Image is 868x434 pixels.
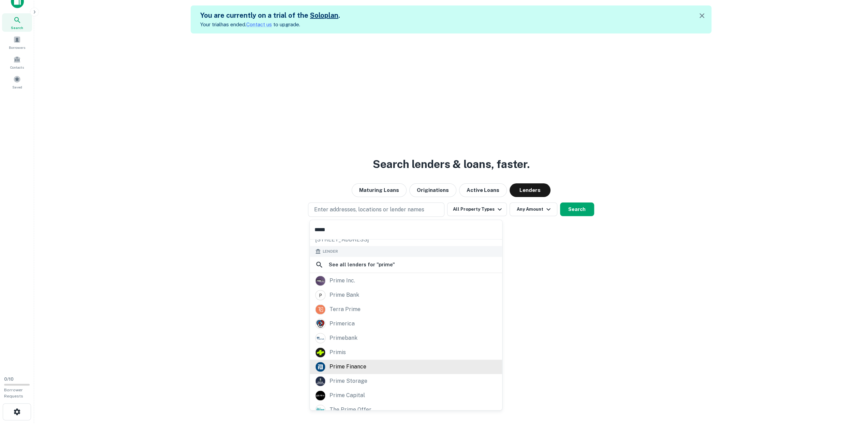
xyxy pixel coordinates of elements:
button: Any Amount [510,202,557,216]
a: primebank [310,331,502,346]
a: prime finance [310,360,502,374]
button: Maturing Loans [352,183,407,197]
a: the prime offer [310,403,502,417]
button: Enter addresses, locations or lender names [308,202,444,217]
div: prime storage [329,376,367,387]
div: terra prime [329,305,361,315]
span: Saved [12,84,22,90]
button: Search [560,202,594,216]
span: Contacts [10,65,24,70]
a: Contact us [246,22,272,27]
span: 0 / 10 [4,377,14,382]
a: Search [2,13,32,32]
button: Active Loans [459,183,507,197]
a: primerica [310,317,502,331]
img: picture [315,391,325,401]
a: primis [310,346,502,360]
img: picture [315,405,325,415]
a: Borrowers [2,33,32,52]
div: primerica [329,319,355,329]
a: prime storage [310,374,502,389]
div: prime bank [329,290,359,300]
span: Borrowers [9,45,25,50]
a: prime capital [310,389,502,403]
div: [STREET_ADDRESS] [310,234,502,246]
img: picture [315,319,325,329]
div: prime inc. [329,276,355,286]
div: primebank [329,333,357,344]
a: prime bank [310,288,502,303]
p: Enter addresses, locations or lender names [314,206,424,214]
button: Originations [409,183,456,197]
a: Contacts [2,53,32,71]
img: picture [315,348,325,358]
span: Borrower Requests [4,388,23,398]
img: picture [315,276,325,286]
a: terra prime [310,303,502,317]
a: Soloplan [310,11,338,19]
span: Search [11,25,23,30]
p: Your trial has ended. to upgrade. [200,20,340,29]
div: prime capital [329,391,365,401]
button: All Property Types [447,202,506,216]
button: Lenders [510,183,550,197]
a: Saved [2,73,32,91]
a: prime inc. [310,274,502,288]
img: picture [315,362,325,372]
img: picture [315,305,325,314]
img: picture [315,334,325,343]
div: the prime offer [329,405,371,415]
h3: Search lenders & loans, faster. [373,156,530,172]
span: Lender [323,249,338,254]
img: primebankgroup.com.png [315,291,325,300]
h5: You are currently on a trial of the . [200,10,340,20]
div: prime finance [329,362,366,372]
h6: See all lenders for " prime " [329,261,395,269]
div: primis [329,348,346,358]
img: picture [315,377,325,386]
iframe: Chat Widget [834,379,868,412]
